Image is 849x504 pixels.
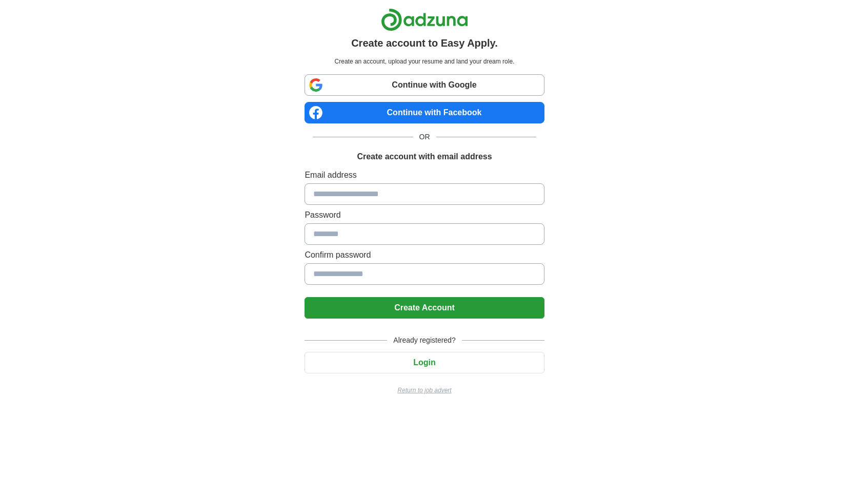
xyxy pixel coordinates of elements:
button: Create Account [305,297,544,319]
span: OR [413,132,436,142]
img: Adzuna logo [381,8,468,31]
label: Email address [305,169,544,181]
label: Password [305,209,544,221]
span: Already registered? [387,335,461,346]
button: Login [305,352,544,373]
h1: Create account with email address [357,151,492,163]
a: Continue with Google [305,74,544,96]
h1: Create account to Easy Apply. [351,35,498,51]
p: Create an account, upload your resume and land your dream role. [307,57,542,66]
label: Confirm password [305,249,544,261]
a: Login [305,358,544,367]
a: Continue with Facebook [305,102,544,123]
a: Return to job advert [305,386,544,395]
